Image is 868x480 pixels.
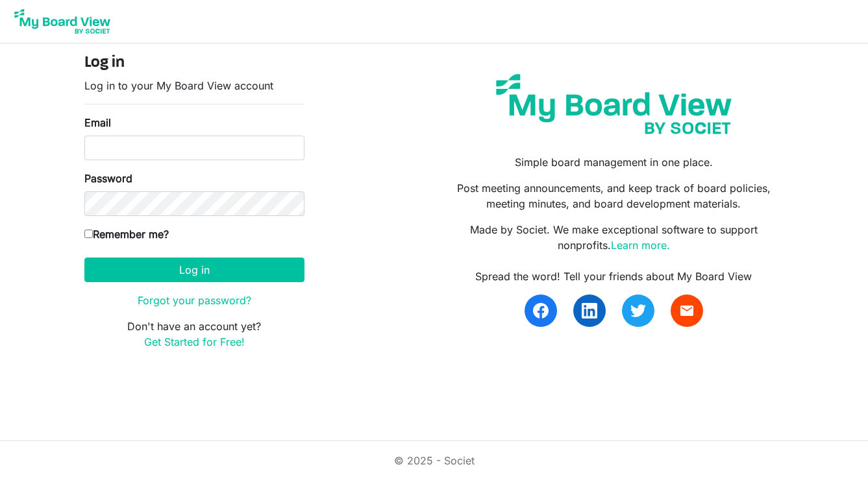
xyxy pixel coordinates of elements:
[443,154,784,170] p: Simple board management in one place.
[611,239,670,252] a: Learn more.
[671,294,703,327] a: email
[10,5,114,38] img: My Board View Logo
[84,258,304,282] button: Log in
[679,303,695,318] span: email
[84,115,111,130] label: Email
[533,303,549,318] img: facebook.svg
[84,78,304,93] p: Log in to your My Board View account
[443,180,784,211] p: Post meeting announcements, and keep track of board policies, meeting minutes, and board developm...
[84,54,304,73] h4: Log in
[443,222,784,253] p: Made by Societ. We make exceptional software to support nonprofits.
[84,226,169,242] label: Remember me?
[630,303,646,318] img: twitter.svg
[84,318,304,350] p: Don't have an account yet?
[84,171,132,186] label: Password
[443,269,784,284] div: Spread the word! Tell your friends about My Board View
[486,64,741,144] img: my-board-view-societ.svg
[144,335,245,348] a: Get Started for Free!
[84,230,93,238] input: Remember me?
[582,303,597,318] img: linkedin.svg
[394,454,475,467] a: © 2025 - Societ
[138,294,251,307] a: Forgot your password?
